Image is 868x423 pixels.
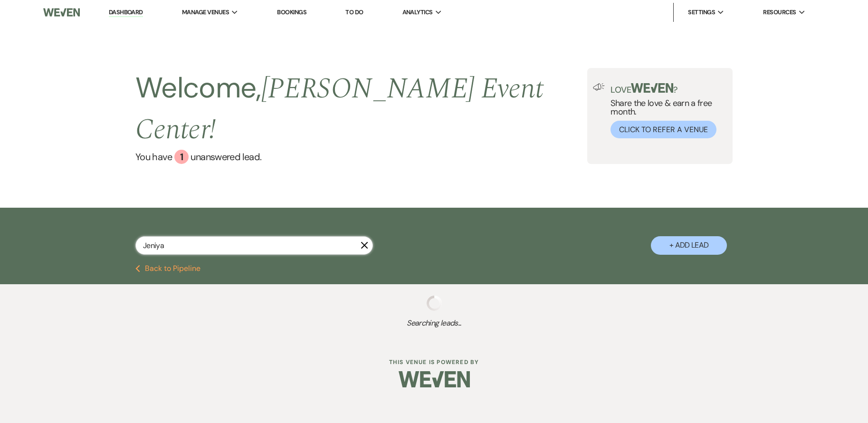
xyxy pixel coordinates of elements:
[135,236,373,255] input: Search by name, event date, email address or phone number
[631,83,673,93] img: weven-logo-green.svg
[610,83,727,94] p: Love ?
[763,8,796,17] span: Resources
[345,8,363,16] a: To Do
[605,83,727,138] div: Share the love & earn a free month.
[135,68,588,150] h2: Welcome,
[135,67,544,152] span: [PERSON_NAME] Event Center !
[402,8,433,17] span: Analytics
[43,2,79,22] img: Weven Logo
[135,265,200,272] button: Back to Pipeline
[688,8,715,17] span: Settings
[610,121,716,138] button: Click to Refer a Venue
[135,150,588,164] a: You have 1 unanswered lead.
[43,317,824,329] span: Searching leads...
[174,150,189,164] div: 1
[182,8,229,17] span: Manage Venues
[277,8,306,16] a: Bookings
[427,296,442,311] img: loading spinner
[109,8,143,17] a: Dashboard
[399,363,470,396] img: Weven Logo
[593,83,605,91] img: loud-speaker-illustration.svg
[651,236,727,255] button: + Add Lead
